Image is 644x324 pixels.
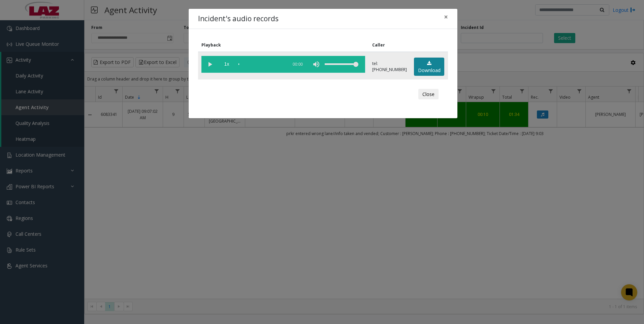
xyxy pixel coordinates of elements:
a: Download [414,58,444,76]
h4: Incident's audio records [198,13,279,24]
button: Close [439,9,453,25]
div: volume level [325,56,358,73]
th: Caller [369,38,411,52]
th: Playback [198,38,369,52]
p: tel:[PHONE_NUMBER] [372,61,407,73]
span: playback speed button [218,56,235,73]
button: Close [418,89,439,100]
span: × [444,12,448,22]
div: scrub bar [238,56,284,73]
